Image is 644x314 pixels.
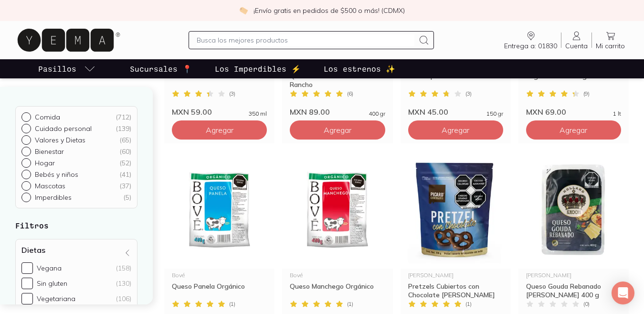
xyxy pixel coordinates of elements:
div: Vegetariana [37,294,75,303]
div: Mantequilla sin Sal Artesanal [408,72,503,89]
input: Busca los mejores productos [197,34,414,46]
a: Los Imperdibles ⚡️ [213,59,303,78]
p: Cuidado personal [35,124,92,133]
p: Bebés y niños [35,170,78,179]
div: Kefir Natural Mediano [172,72,267,89]
span: Agregar [560,125,587,135]
p: Mascotas [35,182,65,190]
div: Queso Gouda Rebanado [PERSON_NAME] 400 g [526,282,621,299]
div: ( 712 ) [116,113,131,121]
div: Sin gluten [37,279,67,288]
div: ( 139 ) [116,124,131,133]
div: Queso Oaxaca Artesanal de Rancho [290,72,385,89]
div: Pretzels Cubiertos con Chocolate [PERSON_NAME] [408,282,503,299]
div: ( 41 ) [119,170,131,179]
strong: Filtros [15,221,49,230]
div: ( 65 ) [119,136,131,144]
span: ( 0 ) [583,301,590,307]
img: Queso panela orgánico Bové 400g. Libre de antibióticos,hormonas y adivitos artificiales. [164,151,274,269]
span: 1 lt [613,111,621,117]
div: (158) [116,264,131,272]
a: Entrega a: 01830 [500,30,561,50]
a: Sucursales 📍 [128,59,194,78]
div: Vegana [37,264,62,272]
div: (130) [116,279,131,288]
div: ( 37 ) [119,182,131,190]
div: [PERSON_NAME] [526,272,621,278]
span: 400 gr [369,111,385,117]
img: Pretzels con Chocolate Picard [401,151,511,269]
h4: Dietas [21,245,45,255]
div: ( 5 ) [123,193,131,202]
div: Yogurt Natural Orgánico [526,72,621,89]
p: Los estrenos ✨ [324,63,395,75]
img: check [239,6,248,15]
p: Los Imperdibles ⚡️ [215,63,301,75]
span: ( 3 ) [465,91,472,97]
button: Agregar [290,120,385,140]
input: Vegetariana(106) [21,293,33,304]
span: 350 ml [249,111,267,117]
span: Entrega a: 01830 [504,42,557,50]
span: ( 1 ) [229,301,235,307]
span: Agregar [442,125,469,135]
span: MXN 45.00 [408,107,448,117]
div: Bové [172,272,267,278]
button: Agregar [408,120,503,140]
div: Bové [290,272,385,278]
p: Hogar [35,159,55,167]
span: ( 1 ) [347,301,353,307]
p: Pasillos [38,63,76,75]
span: MXN 89.00 [290,107,330,117]
div: ( 60 ) [119,147,131,156]
p: Bienestar [35,147,64,156]
span: Cuenta [565,42,588,50]
img: Queso Gouda Rebanado Kroon 400 g [518,151,629,269]
span: Agregar [206,125,233,135]
span: Agregar [324,125,351,135]
div: Queso Panela Orgánico [172,282,267,299]
div: ( 52 ) [119,159,131,167]
span: 150 gr [486,111,503,117]
p: Sucursales 📍 [130,63,192,75]
p: Valores y Dietas [35,136,85,144]
span: Mi carrito [596,42,625,50]
a: Los estrenos ✨ [322,59,397,78]
p: Comida [35,113,60,121]
div: [PERSON_NAME] [408,272,503,278]
div: Queso Manchego Orgánico [290,282,385,299]
span: ( 9 ) [583,91,590,97]
input: Vegana(158) [21,262,33,274]
p: Imperdibles [35,193,72,202]
a: pasillo-todos-link [36,59,97,78]
input: Sin gluten(130) [21,278,33,289]
img: Queso tipo manchego orgánico Bové 400g. Libre de antibióticos, conservadores y saborizantes artif... [282,151,392,269]
p: ¡Envío gratis en pedidos de $500 o más! (CDMX) [253,6,405,15]
span: ( 3 ) [229,91,235,97]
span: MXN 59.00 [172,107,212,117]
button: Agregar [526,120,621,140]
a: Cuenta [561,30,591,50]
button: Agregar [172,120,267,140]
span: MXN 69.00 [526,107,566,117]
span: ( 6 ) [347,91,353,97]
div: (106) [116,294,131,303]
div: Open Intercom Messenger [612,282,634,304]
span: ( 1 ) [465,301,472,307]
a: Mi carrito [592,30,629,50]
